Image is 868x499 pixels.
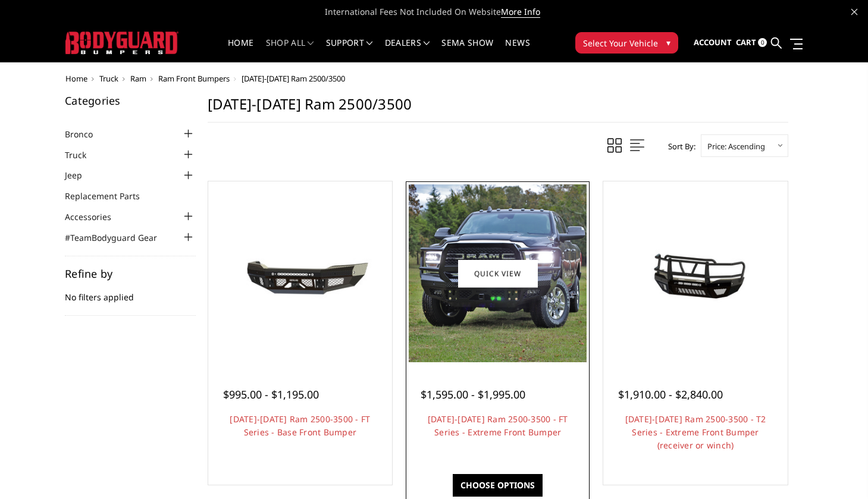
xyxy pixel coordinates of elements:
img: 2019-2025 Ram 2500-3500 - FT Series - Base Front Bumper [211,232,389,315]
h1: [DATE]-[DATE] Ram 2500/3500 [208,95,788,123]
h5: Refine by [65,268,196,279]
a: News [505,39,529,62]
img: BODYGUARD BUMPERS [65,32,178,54]
a: 2019-2025 Ram 2500-3500 - FT Series - Extreme Front Bumper 2019-2025 Ram 2500-3500 - FT Series - ... [409,184,587,362]
span: 0 [758,38,767,47]
span: $1,595.00 - $1,995.00 [421,387,525,401]
a: Cart 0 [736,27,767,59]
span: ▾ [666,36,670,49]
a: Truck [99,73,118,84]
span: $995.00 - $1,195.00 [223,387,319,401]
a: Choose Options [453,474,543,497]
a: Accessories [65,211,126,223]
img: 2019-2025 Ram 2500-3500 - T2 Series - Extreme Front Bumper (receiver or winch) [606,232,784,315]
a: Support [326,39,373,62]
a: [DATE]-[DATE] Ram 2500-3500 - FT Series - Extreme Front Bumper [428,413,568,438]
a: Dealers [385,39,430,62]
span: [DATE]-[DATE] Ram 2500/3500 [242,73,345,84]
a: Jeep [65,169,97,181]
a: Bronco [65,128,108,140]
a: Replacement Parts [65,190,155,202]
a: Home [228,39,253,62]
a: [DATE]-[DATE] Ram 2500-3500 - T2 Series - Extreme Front Bumper (receiver or winch) [625,413,766,451]
a: Account [694,27,732,59]
a: Home [65,73,87,84]
span: Cart [736,37,756,48]
a: [DATE]-[DATE] Ram 2500-3500 - FT Series - Base Front Bumper [230,413,370,438]
a: shop all [266,39,314,62]
a: Ram Front Bumpers [158,73,230,84]
a: 2019-2025 Ram 2500-3500 - FT Series - Base Front Bumper [211,184,389,362]
a: More Info [501,6,540,18]
a: SEMA Show [441,39,493,62]
a: #TeamBodyguard Gear [65,231,172,244]
button: Select Your Vehicle [575,32,678,54]
h5: Categories [65,95,196,106]
a: Quick view [458,259,538,287]
span: $1,910.00 - $2,840.00 [618,387,723,401]
img: 2019-2025 Ram 2500-3500 - FT Series - Extreme Front Bumper [409,184,587,362]
a: Ram [130,73,146,84]
span: Select Your Vehicle [583,37,658,49]
a: 2019-2025 Ram 2500-3500 - T2 Series - Extreme Front Bumper (receiver or winch) 2019-2025 Ram 2500... [606,184,784,362]
a: Truck [65,149,101,161]
div: No filters applied [65,268,196,316]
span: Account [694,37,732,48]
label: Sort By: [662,137,695,155]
